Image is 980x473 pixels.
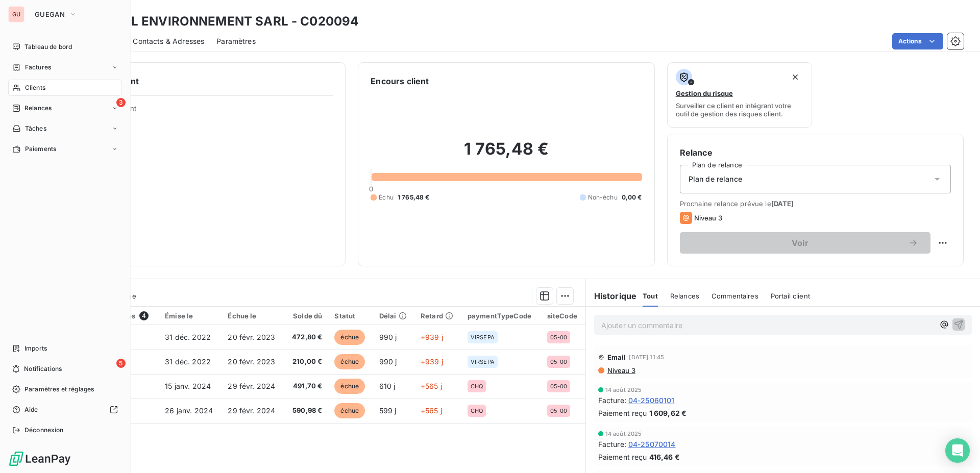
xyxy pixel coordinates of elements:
span: Échu [379,193,394,202]
span: 26 janv. 2024 [165,406,213,415]
span: Prochaine relance prévue le [680,200,951,208]
div: siteCode [547,312,579,320]
span: Paramètres et réglages [24,385,94,394]
span: Clients [25,83,45,92]
div: paymentTypeCode [468,312,535,320]
span: Tâches [25,124,46,133]
span: Paramètres [216,36,256,46]
h3: BEUREL ENVIRONNEMENT SARL - C020094 [90,12,358,31]
span: Paiement reçu [598,452,647,462]
span: Factures [25,63,51,72]
span: [DATE] 11:45 [629,354,664,360]
h6: Relance [680,146,951,159]
button: Actions [892,33,943,49]
span: 472,80 € [290,332,322,342]
span: 15 janv. 2024 [165,382,211,390]
button: Gestion du risqueSurveiller ce client en intégrant votre outil de gestion des risques client. [667,62,813,128]
span: échue [334,379,365,394]
span: Déconnexion [24,426,64,435]
span: 416,46 € [649,452,680,462]
span: 210,00 € [290,357,322,367]
span: Niveau 3 [694,214,722,222]
div: Émise le [165,312,215,320]
span: 1 609,62 € [649,408,687,418]
span: 31 déc. 2022 [165,333,211,341]
span: Non-échu [588,193,618,202]
span: 590,98 € [290,406,322,416]
span: Contacts & Adresses [133,36,204,46]
span: 04-25060101 [628,395,675,406]
span: Email [607,353,626,361]
h6: Informations client [62,75,333,87]
span: 20 févr. 2023 [228,357,275,366]
div: Open Intercom Messenger [945,438,970,463]
span: 4 [139,311,149,320]
div: Statut [334,312,366,320]
span: [DATE] [771,200,794,208]
span: Tableau de bord [24,42,72,52]
span: 610 j [379,382,396,390]
span: Portail client [771,292,810,300]
div: Solde dû [290,312,322,320]
span: 29 févr. 2024 [228,406,275,415]
span: Surveiller ce client en intégrant votre outil de gestion des risques client. [676,102,804,118]
span: +565 j [421,382,442,390]
span: 5 [116,359,126,368]
div: Délai [379,312,408,320]
span: Commentaires [712,292,758,300]
div: GU [8,6,24,22]
span: GUEGAN [35,10,65,18]
h2: 1 765,48 € [371,139,642,169]
span: VIRSEPA [471,334,495,340]
span: 990 j [379,333,397,341]
span: 14 août 2025 [605,431,642,437]
span: 04-25070014 [628,439,676,450]
h6: Encours client [371,75,429,87]
span: échue [334,330,365,345]
span: 0 [369,185,373,193]
span: Paiement reçu [598,408,647,418]
span: échue [334,354,365,369]
h6: Historique [586,290,637,302]
button: Voir [680,232,930,254]
span: Relances [670,292,699,300]
span: 14 août 2025 [605,387,642,393]
span: VIRSEPA [471,359,495,365]
a: Aide [8,402,122,418]
span: Propriétés Client [82,104,333,118]
span: 29 févr. 2024 [228,382,275,390]
span: 1 765,48 € [398,193,430,202]
div: Retard [421,312,455,320]
span: échue [334,403,365,418]
span: Plan de relance [689,174,742,184]
span: 3 [116,98,126,107]
span: Relances [24,104,52,113]
span: Facture : [598,439,626,450]
span: +565 j [421,406,442,415]
span: +939 j [421,357,443,366]
span: Voir [692,239,908,247]
span: Niveau 3 [606,366,635,375]
span: 491,70 € [290,381,322,391]
span: CHQ [471,408,483,414]
span: Aide [24,405,38,414]
span: 05-00 [550,408,568,414]
span: Gestion du risque [676,89,733,97]
span: 20 févr. 2023 [228,333,275,341]
span: Facture : [598,395,626,406]
span: 05-00 [550,334,568,340]
span: +939 j [421,333,443,341]
span: 05-00 [550,383,568,389]
img: Logo LeanPay [8,451,71,467]
span: 31 déc. 2022 [165,357,211,366]
span: 990 j [379,357,397,366]
span: 599 j [379,406,397,415]
span: Paiements [25,144,56,154]
span: CHQ [471,383,483,389]
span: 0,00 € [622,193,642,202]
span: 05-00 [550,359,568,365]
span: Notifications [24,364,62,374]
span: Tout [643,292,658,300]
div: Échue le [228,312,278,320]
span: Imports [24,344,47,353]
